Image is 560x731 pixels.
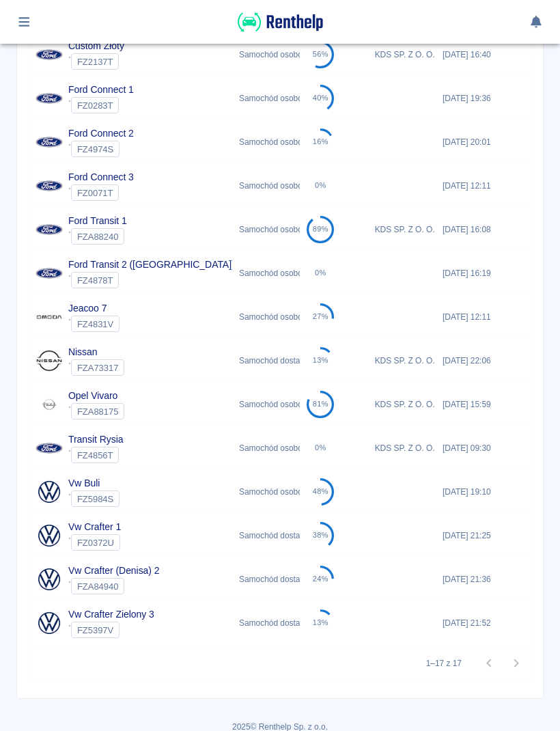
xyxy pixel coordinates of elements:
[72,363,124,373] span: FZA73317
[368,33,436,77] div: KDS SP. Z O. O.
[36,216,63,243] img: Image
[436,383,531,426] div: [DATE] 15:59
[72,100,118,111] span: FZ0283T
[68,359,124,376] div: `
[72,581,124,592] span: FZA84940
[238,25,323,36] a: Renthelp logo
[313,618,328,627] div: 13%
[36,478,63,506] img: Image
[36,41,63,68] img: Image
[68,97,134,113] div: `
[232,601,300,645] div: Samochód dostawczy
[313,531,328,540] div: 38%
[232,251,300,295] div: Samochód osobowy
[68,40,124,51] a: Custom Złoty
[232,339,300,383] div: Samochód dostawczy
[232,514,300,557] div: Samochód dostawczy
[436,164,531,208] div: [DATE] 12:11
[68,578,160,594] div: `
[232,470,300,514] div: Samochód osobowy
[436,251,531,295] div: [DATE] 16:19
[313,487,328,496] div: 48%
[68,316,120,332] div: `
[68,609,154,620] a: Vw Crafter Zielony 3
[368,383,436,426] div: KDS SP. Z O. O.
[436,426,531,470] div: [DATE] 09:30
[36,435,63,462] img: Image
[232,77,300,120] div: Samochód osobowy
[313,575,328,583] div: 24%
[36,522,63,549] img: Image
[436,557,531,601] div: [DATE] 21:36
[68,491,120,507] div: `
[68,53,124,70] div: `
[313,225,328,234] div: 89%
[368,426,436,470] div: KDS SP. Z O. O.
[313,400,328,409] div: 81%
[36,609,63,637] img: Image
[72,625,119,635] span: FZ5397V
[315,443,326,452] div: 0%
[232,557,300,601] div: Samochód dostawczy
[68,622,154,638] div: `
[426,657,462,670] p: 1–17 z 17
[315,268,326,277] div: 0%
[36,172,63,199] img: Image
[232,383,300,426] div: Samochód osobowy
[368,208,436,251] div: KDS SP. Z O. O.
[68,215,127,226] a: Ford Transit 1
[72,450,118,460] span: FZ4856T
[68,434,124,445] a: Transit Rysia
[436,601,531,645] div: [DATE] 21:52
[436,339,531,383] div: [DATE] 22:06
[436,514,531,557] div: [DATE] 21:25
[68,390,117,401] a: Opel Vivaro
[313,94,328,102] div: 40%
[72,538,120,548] span: FZ0372U
[232,120,300,164] div: Samochód osobowy
[68,171,134,182] a: Ford Connect 3
[436,77,531,120] div: [DATE] 19:36
[72,57,118,67] span: FZ2137T
[436,470,531,514] div: [DATE] 19:10
[36,260,63,287] img: Image
[68,565,160,576] a: Vw Crafter (Denisa) 2
[72,319,119,329] span: FZ4831V
[68,128,134,139] a: Ford Connect 2
[36,566,63,593] img: Image
[68,84,134,95] a: Ford Connect 1
[232,295,300,339] div: Samochód osobowy
[313,356,328,365] div: 13%
[68,303,107,314] a: Jeacoo 7
[36,303,63,331] img: Image
[368,339,436,383] div: KDS SP. Z O. O.
[72,232,124,242] span: FZA88240
[68,272,235,288] div: `
[436,120,531,164] div: [DATE] 20:01
[238,11,323,33] img: Renthelp logo
[68,141,134,157] div: `
[315,181,326,190] div: 0%
[313,137,328,146] div: 16%
[68,447,124,463] div: `
[313,50,328,59] div: 56%
[68,403,124,419] div: `
[36,85,63,112] img: Image
[68,521,121,532] a: Vw Crafter 1
[232,426,300,470] div: Samochód osobowy
[232,208,300,251] div: Samochód osobowy
[68,184,134,201] div: `
[72,494,119,504] span: FZ5984S
[232,33,300,77] div: Samochód osobowy
[436,208,531,251] div: [DATE] 16:08
[68,228,127,245] div: `
[436,33,531,77] div: [DATE] 16:40
[313,312,328,321] div: 27%
[232,164,300,208] div: Samochód osobowy
[36,347,63,374] img: Image
[72,275,118,286] span: FZ4878T
[68,478,100,488] a: Vw Buli
[68,534,121,551] div: `
[72,188,118,198] span: FZ0071T
[68,346,98,357] a: Nissan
